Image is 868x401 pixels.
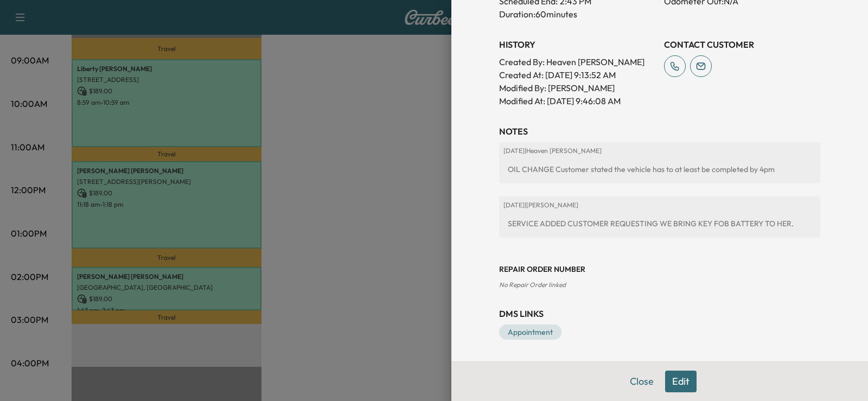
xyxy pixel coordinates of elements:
[503,147,816,155] p: [DATE] | Heaven [PERSON_NAME]
[503,214,816,233] div: SERVICE ADDED CUSTOMER REQUESTING WE BRING KEY FOB BATTERY TO HER.
[499,94,655,107] p: Modified At : [DATE] 9:46:08 AM
[503,160,816,179] div: OIL CHANGE Customer stated the vehicle has to at least be completed by 4pm
[499,125,820,138] h3: NOTES
[503,201,816,209] p: [DATE] | [PERSON_NAME]
[499,81,655,94] p: Modified By : [PERSON_NAME]
[499,307,820,320] h3: DMS Links
[665,371,697,392] button: Edit
[499,264,820,275] h3: Repair Order number
[499,281,566,289] span: No Repair Order linked
[499,8,655,21] p: Duration: 60 minutes
[499,38,655,51] h3: History
[499,55,655,68] p: Created By : Heaven [PERSON_NAME]
[664,38,820,51] h3: CONTACT CUSTOMER
[499,324,561,340] a: Appointment
[499,68,655,81] p: Created At : [DATE] 9:13:52 AM
[623,371,661,392] button: Close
